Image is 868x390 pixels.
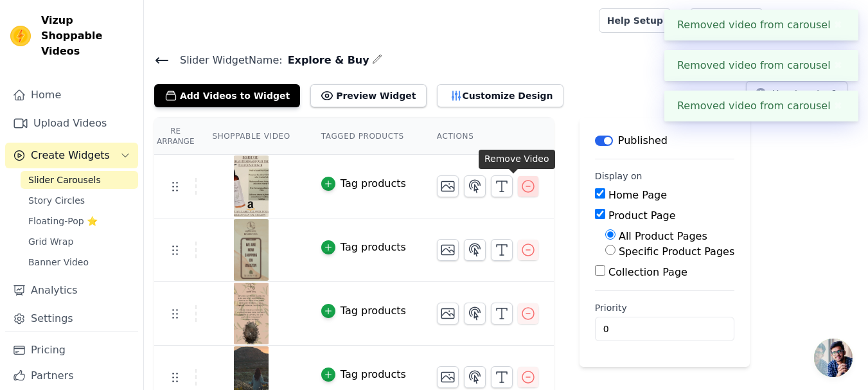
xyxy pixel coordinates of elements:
[21,212,138,230] a: Floating-Pop ⭐
[664,91,858,121] div: Removed video from carousel
[5,278,138,303] a: Analytics
[831,98,846,114] button: Close
[170,53,283,68] span: Slider Widget Name:
[421,118,554,155] th: Actions
[321,367,406,382] button: Tag products
[233,155,269,217] img: vizup-images-a5ab.jpg
[21,191,138,209] a: Story Circles
[341,367,406,382] div: Tag products
[197,118,305,155] th: Shoppable Video
[321,303,406,319] button: Tag products
[595,301,734,314] label: Priority
[831,58,846,73] button: Close
[21,253,138,271] a: Banner Video
[608,209,676,222] label: Product Page
[310,84,426,107] button: Preview Widget
[283,53,369,68] span: Explore & Buy
[618,133,668,148] p: Published
[10,26,31,46] img: Vizup
[595,170,642,182] legend: Display on
[372,51,382,69] div: Edit Name
[664,50,858,81] div: Removed video from carousel
[28,194,85,207] span: Story Circles
[5,111,138,136] a: Upload Videos
[664,10,858,40] div: Removed video from carousel
[608,266,687,278] label: Collection Page
[774,9,858,32] button: I IKSHIM VED
[28,173,101,186] span: Slider Carousels
[437,84,563,107] button: Customize Design
[746,90,847,102] a: How to setup?
[608,189,667,201] label: Home Page
[5,143,138,168] button: Create Widgets
[233,219,269,281] img: vizup-images-2542.jpg
[321,176,406,191] button: Tag products
[689,8,763,33] a: Book Demo
[28,256,89,269] span: Banner Video
[28,215,98,227] span: Floating-Pop ⭐
[437,366,459,388] button: Change Thumbnail
[599,8,671,33] a: Help Setup
[154,84,300,107] button: Add Videos to Widget
[31,148,110,163] span: Create Widgets
[831,17,846,33] button: Close
[233,283,269,344] img: vizup-images-6fb7.jpg
[437,303,459,324] button: Change Thumbnail
[5,337,138,363] a: Pricing
[21,171,138,189] a: Slider Carousels
[41,13,133,59] span: Vizup Shoppable Videos
[5,363,138,389] a: Partners
[437,239,459,261] button: Change Thumbnail
[28,235,73,248] span: Grid Wrap
[321,240,406,255] button: Tag products
[21,233,138,251] a: Grid Wrap
[5,82,138,108] a: Home
[746,81,847,105] button: How to setup?
[306,118,421,155] th: Tagged Products
[619,245,734,258] label: Specific Product Pages
[341,240,406,255] div: Tag products
[794,9,858,32] p: IKSHIM VED
[5,306,138,332] a: Settings
[619,230,707,242] label: All Product Pages
[814,339,853,377] a: Open chat
[341,176,406,191] div: Tag products
[154,118,197,155] th: Re Arrange
[437,175,459,197] button: Change Thumbnail
[341,303,406,319] div: Tag products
